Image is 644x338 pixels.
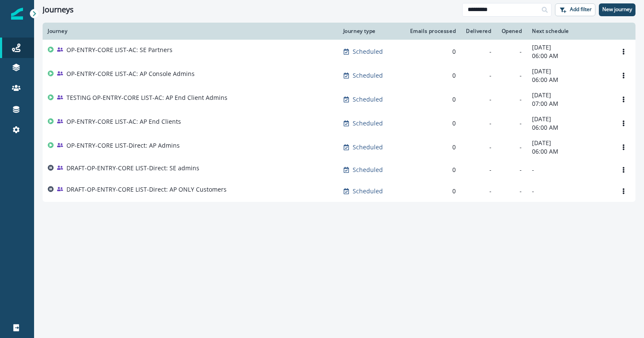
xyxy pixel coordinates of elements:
[502,143,522,152] div: -
[617,141,630,154] button: Options
[66,141,180,150] p: OP-ENTRY-CORE LIST-Direct: AP Admins
[532,43,607,52] p: [DATE]
[570,6,592,12] p: Add filter
[353,119,383,128] p: Scheduled
[48,28,333,35] div: Journey
[466,71,491,80] div: -
[43,5,74,15] h1: Journeys
[532,147,607,156] p: 06:00 AM
[502,166,522,174] div: -
[617,45,630,58] button: Options
[502,28,522,35] div: Opened
[466,143,491,152] div: -
[617,163,630,176] button: Options
[407,143,456,152] div: 0
[502,119,522,128] div: -
[466,187,491,195] div: -
[532,52,607,60] p: 06:00 AM
[532,99,607,108] p: 07:00 AM
[353,187,383,195] p: Scheduled
[353,95,383,104] p: Scheduled
[353,143,383,152] p: Scheduled
[43,40,635,64] a: OP-ENTRY-CORE LIST-AC: SE PartnersScheduled0--[DATE]06:00 AMOptions
[617,117,630,130] button: Options
[353,71,383,80] p: Scheduled
[66,117,181,126] p: OP-ENTRY-CORE LIST-AC: AP End Clients
[353,166,383,174] p: Scheduled
[532,115,607,123] p: [DATE]
[617,69,630,82] button: Options
[466,28,491,35] div: Delivered
[343,28,397,35] div: Journey type
[532,91,607,99] p: [DATE]
[502,71,522,80] div: -
[43,111,635,135] a: OP-ENTRY-CORE LIST-AC: AP End ClientsScheduled0--[DATE]06:00 AMOptions
[353,47,383,56] p: Scheduled
[617,93,630,106] button: Options
[466,166,491,174] div: -
[466,47,491,56] div: -
[43,181,635,202] a: DRAFT-OP-ENTRY-CORE LIST-Direct: AP ONLY CustomersScheduled0---Options
[43,159,635,181] a: DRAFT-OP-ENTRY-CORE LIST-Direct: SE adminsScheduled0---Options
[502,47,522,56] div: -
[407,187,456,195] div: 0
[502,95,522,104] div: -
[602,6,632,12] p: New journey
[532,139,607,147] p: [DATE]
[532,166,607,174] p: -
[43,135,635,159] a: OP-ENTRY-CORE LIST-Direct: AP AdminsScheduled0--[DATE]06:00 AMOptions
[407,166,456,174] div: 0
[407,47,456,56] div: 0
[532,76,607,84] p: 06:00 AM
[466,95,491,104] div: -
[466,119,491,128] div: -
[43,64,635,87] a: OP-ENTRY-CORE LIST-AC: AP Console AdminsScheduled0--[DATE]06:00 AMOptions
[407,119,456,128] div: 0
[502,187,522,195] div: -
[66,185,227,194] p: DRAFT-OP-ENTRY-CORE LIST-Direct: AP ONLY Customers
[617,185,630,198] button: Options
[407,71,456,80] div: 0
[11,8,23,20] img: Inflection
[532,28,607,35] div: Next schedule
[532,67,607,76] p: [DATE]
[532,187,607,195] p: -
[66,93,227,102] p: TESTING OP-ENTRY-CORE LIST-AC: AP End Client Admins
[532,123,607,132] p: 06:00 AM
[599,3,635,16] button: New journey
[407,95,456,104] div: 0
[66,46,172,54] p: OP-ENTRY-CORE LIST-AC: SE Partners
[66,164,199,172] p: DRAFT-OP-ENTRY-CORE LIST-Direct: SE admins
[555,3,595,16] button: Add filter
[66,70,195,78] p: OP-ENTRY-CORE LIST-AC: AP Console Admins
[43,87,635,111] a: TESTING OP-ENTRY-CORE LIST-AC: AP End Client AdminsScheduled0--[DATE]07:00 AMOptions
[407,28,456,35] div: Emails processed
